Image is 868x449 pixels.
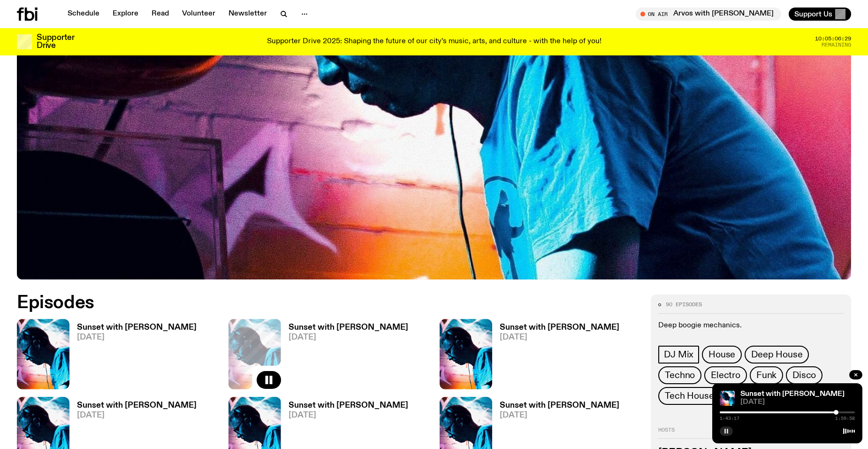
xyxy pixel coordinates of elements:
a: Schedule [62,8,105,21]
p: Supporter Drive 2025: Shaping the future of our city’s music, arts, and culture - with the help o... [267,38,602,46]
a: Tech House [658,387,720,405]
a: Deep House [745,346,809,364]
span: [DATE] [77,333,197,341]
span: [DATE] [289,411,408,419]
span: DJ Mix [664,349,693,360]
h3: Sunset with [PERSON_NAME] [500,402,619,410]
a: Sunset with [PERSON_NAME][DATE] [492,324,619,389]
span: Deep House [751,349,802,360]
span: House [708,349,735,360]
h3: Sunset with [PERSON_NAME] [77,324,197,332]
a: DJ Mix [658,346,699,364]
a: Volunteer [176,8,221,21]
span: Funk [756,370,777,380]
p: Deep boogie mechanics. [658,321,844,330]
a: Sunset with [PERSON_NAME][DATE] [281,324,408,389]
span: Disco [792,370,816,380]
a: Disco [786,366,822,384]
h3: Supporter Drive [37,34,74,50]
img: Simon Caldwell stands side on, looking downwards. He has headphones on. Behind him is a brightly ... [440,319,492,389]
span: Techno [665,370,695,380]
img: Simon Caldwell stands side on, looking downwards. He has headphones on. Behind him is a brightly ... [720,391,735,406]
span: 10:05:06:29 [815,36,851,41]
span: Support Us [794,10,832,18]
h3: Sunset with [PERSON_NAME] [289,402,408,410]
span: [DATE] [500,411,619,419]
span: 1:43:17 [720,416,739,421]
span: Remaining [822,42,851,47]
a: Read [146,8,175,21]
a: Funk [750,366,783,384]
span: [DATE] [500,333,619,341]
span: Electro [711,370,740,380]
span: 1:59:58 [835,416,855,421]
button: Support Us [789,8,851,21]
a: Sunset with [PERSON_NAME][DATE] [69,324,197,389]
span: [DATE] [289,333,408,341]
h3: Sunset with [PERSON_NAME] [500,324,619,332]
span: [DATE] [740,399,855,406]
img: Simon Caldwell stands side on, looking downwards. He has headphones on. Behind him is a brightly ... [17,319,69,389]
a: House [702,346,742,364]
span: Tech House [665,391,714,401]
span: 90 episodes [666,302,702,307]
a: Explore [107,8,144,21]
h2: Hosts [658,427,844,439]
span: [DATE] [77,411,197,419]
a: Sunset with [PERSON_NAME] [740,390,845,398]
h3: Sunset with [PERSON_NAME] [289,324,408,332]
a: Electro [704,366,747,384]
h3: Sunset with [PERSON_NAME] [77,402,197,410]
h2: Episodes [17,294,569,311]
button: On AirArvos with [PERSON_NAME] [636,8,781,21]
a: Newsletter [223,8,273,21]
a: Techno [658,366,701,384]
